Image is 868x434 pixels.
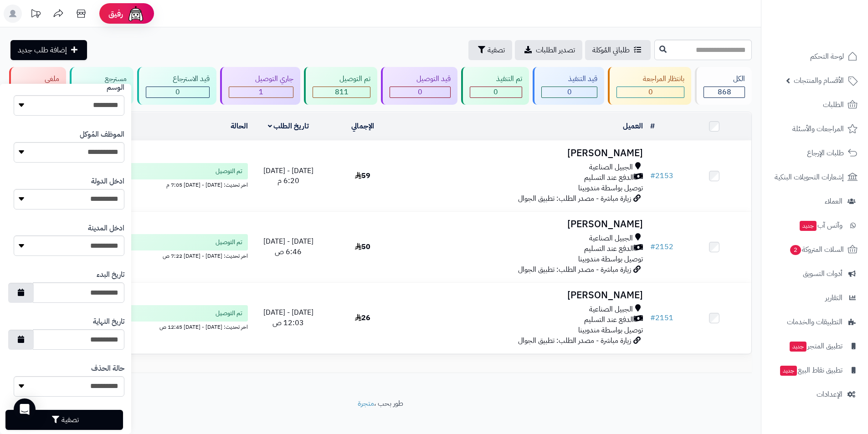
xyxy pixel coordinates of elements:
a: الحالة [231,121,248,132]
a: تطبيق المتجرجديد [767,335,863,357]
a: مسترجع 0 [68,67,136,105]
span: 26 [355,312,370,323]
div: قيد الاسترجاع [146,74,210,84]
a: تحديثات المنصة [24,5,47,25]
span: توصيل بواسطة مندوبينا [578,254,643,265]
span: 0 [493,87,498,97]
label: ادخل الدولة [91,176,124,187]
span: جديد [790,342,806,352]
div: Open Intercom Messenger [14,398,36,420]
a: بانتظار المراجعة 0 [606,67,693,105]
span: 868 [718,87,731,97]
span: 2 [790,245,801,255]
span: توصيل بواسطة مندوبينا [578,183,643,194]
label: حالة الحذف [91,363,124,374]
a: #2152 [650,241,673,252]
span: العملاء [825,195,842,208]
h3: [PERSON_NAME] [403,290,643,301]
a: المراجعات والأسئلة [767,118,863,140]
a: إضافة طلب جديد [10,40,87,60]
span: الطلبات [823,98,844,111]
span: إشعارات التحويلات البنكية [775,171,844,184]
a: #2151 [650,312,673,323]
span: الدفع عند التسليم [584,315,634,325]
img: ai-face.png [127,5,145,23]
div: 0 [617,87,684,97]
div: تم التنفيذ [470,74,523,84]
h3: [PERSON_NAME] [403,148,643,158]
a: وآتس آبجديد [767,214,863,236]
span: 0 [418,87,422,97]
label: الوسم [107,82,124,93]
span: تطبيق المتجر [789,340,842,352]
div: جاري التوصيل [229,74,294,84]
div: 0 [470,87,522,97]
span: جديد [780,366,797,376]
span: تصدير الطلبات [536,45,575,56]
span: الإعدادات [817,388,842,401]
a: الطلبات [767,94,863,116]
h3: [PERSON_NAME] [403,219,643,230]
div: تم التوصيل [313,74,370,84]
span: إضافة طلب جديد [18,45,67,56]
span: التقارير [825,291,842,304]
span: تم التوصيل [216,309,242,318]
a: العميل [623,121,643,132]
a: الإجمالي [351,121,374,132]
span: وآتس آب [799,219,842,232]
a: العملاء [767,190,863,212]
label: تاريخ النهاية [93,317,124,327]
span: تم التوصيل [216,167,242,176]
span: رفيق [108,8,123,19]
span: الدفع عند التسليم [584,244,634,254]
a: # [650,121,655,132]
label: ادخل المدينة [88,223,124,234]
span: # [650,170,655,181]
div: 1 [229,87,293,97]
a: قيد الاسترجاع 0 [135,67,218,105]
span: طلبات الإرجاع [807,147,844,159]
div: ملغي [18,74,59,84]
span: الجبيل الصناعية [589,304,633,315]
span: 0 [648,87,653,97]
div: 0 [542,87,597,97]
div: قيد التنفيذ [541,74,597,84]
span: الجبيل الصناعية [589,233,633,244]
a: تم التنفيذ 0 [459,67,531,105]
a: قيد التنفيذ 0 [531,67,606,105]
a: جاري التوصيل 1 [218,67,303,105]
a: تطبيق نقاط البيعجديد [767,359,863,381]
a: #2153 [650,170,673,181]
span: 0 [175,87,180,97]
span: التطبيقات والخدمات [787,316,842,328]
div: مسترجع [78,74,127,84]
span: جديد [800,221,817,231]
div: 0 [390,87,450,97]
span: 50 [355,241,370,252]
a: متجرة [358,398,374,409]
a: ملغي 56 [7,67,68,105]
span: زيارة مباشرة - مصدر الطلب: تطبيق الجوال [518,335,631,346]
span: زيارة مباشرة - مصدر الطلب: تطبيق الجوال [518,193,631,204]
div: 811 [313,87,370,97]
a: السلات المتروكة2 [767,239,863,260]
span: [DATE] - [DATE] 6:46 ص [263,236,313,257]
span: توصيل بواسطة مندوبينا [578,325,643,336]
span: [DATE] - [DATE] 12:03 ص [263,307,313,328]
a: تاريخ الطلب [268,121,309,132]
a: إشعارات التحويلات البنكية [767,166,863,188]
span: # [650,312,655,323]
a: الكل868 [693,67,754,105]
span: أدوات التسويق [803,267,842,280]
div: قيد التوصيل [390,74,451,84]
a: تصدير الطلبات [515,40,582,60]
span: تم التوصيل [216,238,242,247]
span: لوحة التحكم [810,50,844,63]
span: 1 [259,87,263,97]
a: لوحة التحكم [767,46,863,67]
span: [DATE] - [DATE] 6:20 م [263,165,313,187]
span: # [650,241,655,252]
button: تصفية [5,410,123,430]
a: تم التوصيل 811 [302,67,379,105]
span: زيارة مباشرة - مصدر الطلب: تطبيق الجوال [518,264,631,275]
